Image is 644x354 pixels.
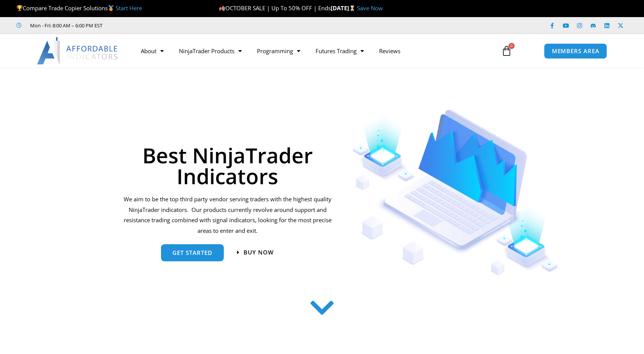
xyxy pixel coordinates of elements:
[349,5,355,11] img: ⌛
[244,250,274,255] span: Buy now
[122,194,333,236] p: We aim to be the top third party vendor serving traders with the highest quality NinjaTrader indi...
[37,37,119,65] img: LogoAI | Affordable Indicators – NinjaTrader
[357,4,383,12] a: Save Now
[249,42,308,60] a: Programming
[17,5,22,11] img: 🏆
[116,4,142,12] a: Start Here
[544,43,607,59] a: MEMBERS AREA
[219,5,225,11] img: 🍂
[108,5,114,11] img: 🥇
[133,42,171,60] a: About
[113,22,227,29] iframe: Customer reviews powered by Trustpilot
[490,40,523,62] a: 0
[352,109,559,275] img: Indicators 1 | Affordable Indicators – NinjaTrader
[28,21,102,30] span: Mon - Fri: 8:00 AM – 6:00 PM EST
[552,48,599,54] span: MEMBERS AREA
[122,145,333,186] h1: Best NinjaTrader Indicators
[308,42,371,60] a: Futures Trading
[371,42,408,60] a: Reviews
[331,4,357,12] strong: [DATE]
[161,244,224,261] a: get started
[219,4,331,12] span: OCTOBER SALE | Up To 50% OFF | Ends
[171,42,249,60] a: NinjaTrader Products
[172,250,212,256] span: get started
[509,43,515,49] span: 0
[133,42,493,60] nav: Menu
[16,4,142,12] span: Compare Trade Copier Solutions
[237,250,274,255] a: Buy now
